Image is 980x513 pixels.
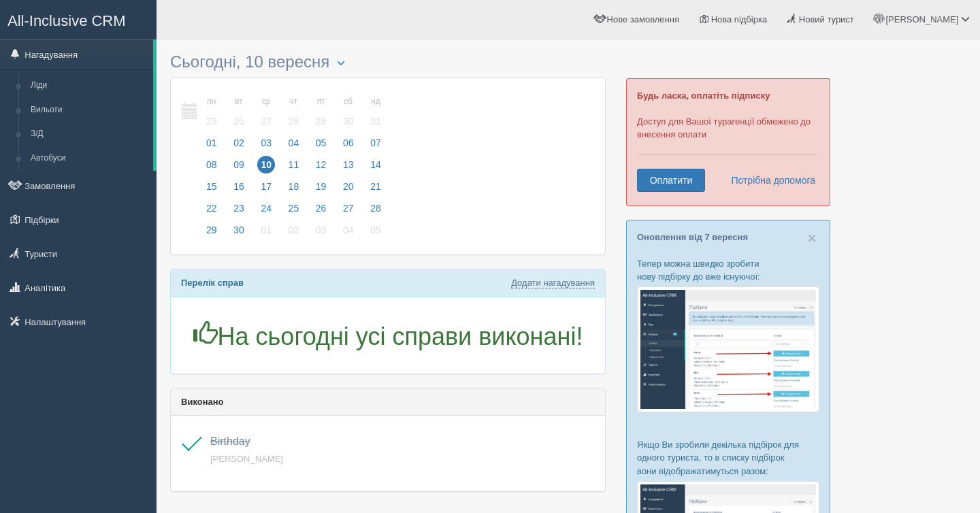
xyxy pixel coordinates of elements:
a: 03 [308,222,334,244]
span: 26 [312,199,330,217]
small: вт [230,96,248,107]
a: 06 [336,135,361,157]
span: 05 [367,221,385,239]
span: 25 [203,112,220,130]
a: 13 [336,157,361,179]
span: 04 [340,221,357,239]
span: 24 [257,199,275,217]
a: нд 31 [363,88,385,135]
span: 14 [367,156,385,173]
span: 30 [340,112,357,130]
a: 02 [226,135,252,157]
a: Потрібна допомога [722,169,816,192]
a: 24 [253,201,279,222]
a: 10 [253,157,279,179]
span: 15 [203,178,220,195]
small: пт [312,96,330,107]
div: Доступ для Вашої турагенції обмежено до внесення оплати [626,78,830,206]
a: 22 [199,201,225,222]
span: 27 [257,112,275,130]
span: 12 [312,156,330,173]
span: 16 [230,178,248,195]
span: 02 [285,221,303,239]
span: 03 [312,221,330,239]
a: пн 25 [199,88,225,135]
span: 11 [285,156,303,173]
a: 12 [308,157,334,179]
a: 01 [199,135,225,157]
a: 05 [363,222,385,244]
img: %D0%BF%D1%96%D0%B4%D0%B1%D1%96%D1%80%D0%BA%D0%B0-%D1%82%D1%83%D1%80%D0%B8%D1%81%D1%82%D1%83-%D1%8... [637,286,819,412]
span: All-Inclusive CRM [7,12,126,29]
span: 28 [367,199,385,217]
a: 04 [281,135,307,157]
span: 17 [257,178,275,195]
span: 18 [285,178,303,195]
a: сб 30 [336,88,361,135]
a: 04 [336,222,361,244]
h3: Сьогодні, 10 вересня [170,53,606,71]
b: Виконано [181,397,224,407]
a: 15 [199,179,225,201]
small: пн [203,96,220,107]
a: 11 [281,157,307,179]
span: 01 [257,221,275,239]
a: Вильоти [24,98,153,122]
a: 21 [363,179,385,201]
small: сб [340,96,357,107]
a: Додати нагадування [511,278,595,288]
small: нд [367,96,385,107]
p: Якщо Ви зробили декілька підбірок для одного туриста, то в списку підбірок вони відображатимуться... [637,438,819,477]
span: 31 [367,112,385,130]
a: [PERSON_NAME] [210,454,283,464]
span: 01 [203,134,220,152]
button: Close [808,231,816,245]
span: 25 [285,199,303,217]
span: Новий турист [799,14,854,24]
span: 04 [285,134,303,152]
span: Нова підбірка [711,14,768,24]
span: Нове замовлення [607,14,679,24]
span: 23 [230,199,248,217]
span: [PERSON_NAME] [885,14,958,24]
span: 20 [340,178,357,195]
a: Оновлення від 7 вересня [637,232,748,242]
span: 05 [312,134,330,152]
a: пт 29 [308,88,334,135]
a: 20 [336,179,361,201]
span: × [808,230,816,246]
a: 08 [199,157,225,179]
a: 14 [363,157,385,179]
span: 28 [285,112,303,130]
a: 05 [308,135,334,157]
a: Оплатити [637,169,705,192]
span: 19 [312,178,330,195]
a: 03 [253,135,279,157]
a: 01 [253,222,279,244]
p: Тепер можна швидко зробити нову підбірку до вже існуючої: [637,257,819,283]
span: 30 [230,221,248,239]
a: 29 [199,222,225,244]
a: Автобуси [24,146,153,171]
span: 03 [257,134,275,152]
small: чт [285,96,303,107]
span: 29 [312,112,330,130]
b: Будь ласка, оплатіть підписку [637,90,770,101]
a: Birthday [210,435,250,447]
a: All-Inclusive CRM [1,1,156,38]
span: 10 [257,156,275,173]
a: 23 [226,201,252,222]
a: 09 [226,157,252,179]
b: Перелік справ [181,278,244,288]
span: 02 [230,134,248,152]
h1: На сьогодні усі справи виконані! [181,321,595,350]
span: 22 [203,199,220,217]
a: 25 [281,201,307,222]
span: 27 [340,199,357,217]
span: 07 [367,134,385,152]
a: чт 28 [281,88,307,135]
span: 21 [367,178,385,195]
a: 17 [253,179,279,201]
a: 19 [308,179,334,201]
